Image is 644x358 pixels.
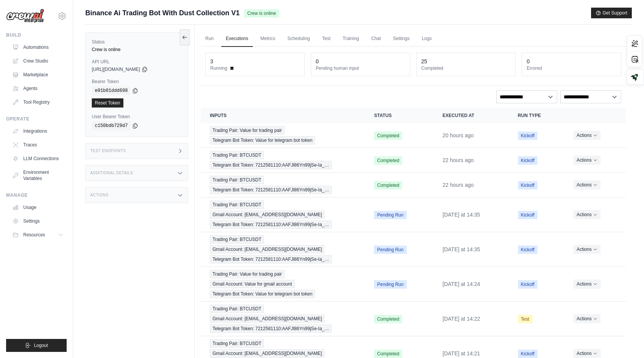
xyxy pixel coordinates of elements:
span: Trading Pair: Value for trading pair [210,270,284,278]
h3: Actions [90,193,109,197]
span: Kickoff [518,181,538,189]
div: 0 [316,58,319,65]
a: View execution details for Trading Pair [210,270,356,298]
span: [URL][DOMAIN_NAME] [92,66,140,72]
dt: Completed [421,65,511,71]
time: August 23, 2025 at 14:21 EEST [443,350,480,356]
span: Pending Run [374,246,406,254]
time: August 23, 2025 at 14:22 EEST [443,316,480,322]
span: Completed [374,315,402,323]
a: Environment Variables [9,166,67,185]
button: Actions for execution [574,156,601,165]
button: Actions for execution [574,349,601,358]
a: Usage [9,201,67,214]
th: Status [365,108,433,123]
span: Pending Run [374,211,406,219]
button: Get Support [591,8,632,18]
div: 3 [210,58,213,65]
a: View execution details for Trading Pair [210,126,356,144]
span: Kickoff [518,246,538,254]
span: Trading Pair: BTCUSDT [210,176,264,184]
span: Completed [374,132,402,140]
a: Test [318,31,335,47]
a: Metrics [256,31,280,47]
div: 0 [527,58,530,65]
span: Logout [34,342,48,348]
time: August 24, 2025 at 11:29 EEST [443,132,474,138]
span: Resources [23,232,45,238]
a: View execution details for Trading Pair [210,176,356,194]
button: Logout [6,339,67,352]
dt: Pending human input [316,65,405,71]
iframe: Chat Widget [606,321,644,358]
a: Automations [9,41,67,53]
label: User Bearer Token [92,114,182,120]
time: August 24, 2025 at 08:58 EEST [443,157,474,163]
span: Binance Ai Trading Bot With Dust Collection V1 [85,8,240,18]
span: Crew is online [244,9,279,18]
th: Executed at [433,108,509,123]
button: Actions for execution [574,131,601,140]
span: Telegram Bot Token: 7212581110:AAFJl86Yn99jSe-Ia_… [210,255,332,263]
a: Tool Registry [9,96,67,108]
button: Actions for execution [574,210,601,219]
div: 25 [421,58,427,65]
a: Logs [417,31,436,47]
span: Test [518,315,532,323]
span: Telegram Bot Token: 7212581110:AAFJl86Yn99jSe-Ia_… [210,220,332,229]
code: c150bdb729d7 [92,121,131,130]
a: Training [338,31,364,47]
span: Gmail Account: Value for gmail account [210,280,295,288]
span: Telegram Bot Token: 7212581110:AAFJl86Yn99jSe-Ia_… [210,186,332,194]
label: Bearer Token [92,79,182,85]
span: Completed [374,181,402,189]
time: August 24, 2025 at 08:57 EEST [443,182,474,188]
span: Kickoff [518,211,538,219]
span: Telegram Bot Token: Value for telegram bot token [210,136,315,144]
span: Gmail Account: [EMAIL_ADDRESS][DOMAIN_NAME] [210,315,324,323]
span: Gmail Account: [EMAIL_ADDRESS][DOMAIN_NAME] [210,349,324,358]
a: Run [201,31,218,47]
span: Completed [374,350,402,358]
time: August 23, 2025 at 14:35 EEST [443,246,480,252]
a: Agents [9,82,67,95]
span: Kickoff [518,156,538,165]
button: Actions for execution [574,180,601,189]
a: Chat [367,31,385,47]
label: Status [92,39,182,45]
a: Scheduling [283,31,314,47]
h3: Additional Details [90,171,133,175]
a: Integrations [9,125,67,137]
span: Trading Pair: BTCUSDT [210,305,264,313]
th: Run Type [509,108,564,123]
div: Manage [6,192,67,198]
div: Crew is online [92,47,182,53]
span: Gmail Account: [EMAIL_ADDRESS][DOMAIN_NAME] [210,210,324,219]
span: Trading Pair: BTCUSDT [210,151,264,159]
button: Actions for execution [574,245,601,254]
time: August 23, 2025 at 14:24 EEST [443,281,480,287]
a: Settings [388,31,414,47]
a: View execution details for Trading Pair [210,235,356,263]
a: View execution details for Trading Pair [210,201,356,229]
span: Running [210,65,227,71]
a: Executions [221,31,253,47]
a: LLM Connections [9,153,67,165]
button: Actions for execution [574,279,601,289]
a: Settings [9,215,67,227]
span: Trading Pair: BTCUSDT [210,201,264,209]
code: e01b01ddd698 [92,86,131,95]
a: Crew Studio [9,55,67,67]
a: Traces [9,139,67,151]
a: Marketplace [9,69,67,81]
time: August 23, 2025 at 14:35 EEST [443,212,480,218]
img: Logo [6,9,44,23]
a: View execution details for Trading Pair [210,151,356,169]
a: View execution details for Trading Pair [210,305,356,333]
a: Reset Token [92,98,123,108]
label: API URL [92,59,182,65]
span: Kickoff [518,350,538,358]
span: Telegram Bot Token: 7212581110:AAFJl86Yn99jSe-Ia_… [210,161,332,169]
button: Actions for execution [574,314,601,323]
